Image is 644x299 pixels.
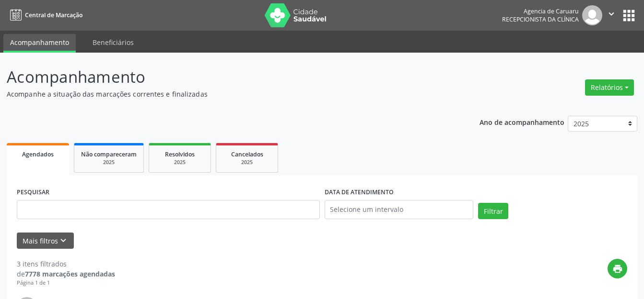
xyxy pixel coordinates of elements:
i: keyboard_arrow_down [58,235,69,246]
p: Ano de acompanhamento [480,116,564,128]
label: DATA DE ATENDIMENTO [325,185,394,200]
a: Central de Marcação [7,7,82,23]
p: Acompanhamento [7,65,448,89]
span: Recepcionista da clínica [502,15,579,23]
input: Selecione um intervalo [325,200,474,219]
a: Beneficiários [86,34,141,51]
button: Filtrar [478,203,508,219]
input: Nome, código do beneficiário ou CPF [17,200,320,219]
span: Agendados [22,150,54,158]
span: Não compareceram [81,150,137,158]
button: Mais filtroskeyboard_arrow_down [17,233,74,249]
label: PESQUISAR [17,185,49,200]
div: 2025 [223,159,271,166]
p: Acompanhe a situação das marcações correntes e finalizadas [7,89,448,99]
button: apps [621,7,637,24]
div: 2025 [156,159,204,166]
button: print [608,259,627,278]
div: Agencia de Caruaru [502,7,579,15]
i: print [612,264,623,274]
a: Acompanhamento [3,34,76,53]
button:  [602,5,621,25]
span: Central de Marcação [25,11,82,19]
div: 2025 [81,159,137,166]
div: 3 itens filtrados [17,259,115,269]
img: img [582,5,602,25]
div: de [17,269,115,279]
span: Resolvidos [165,150,195,158]
i:  [606,9,617,19]
div: Página 1 de 1 [17,279,115,287]
button: Relatórios [585,79,634,96]
span: Cancelados [231,150,263,158]
strong: 7778 marcações agendadas [25,269,115,278]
